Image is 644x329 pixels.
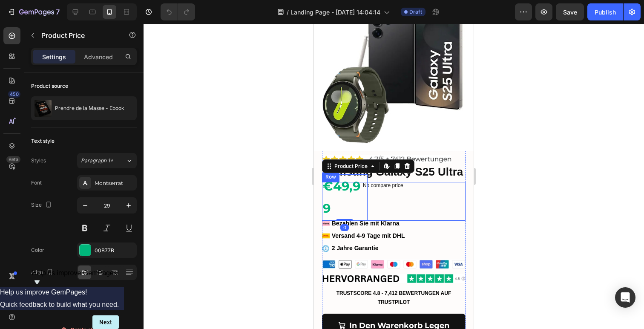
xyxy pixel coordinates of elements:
[32,269,119,277] span: Help us improve GemPages!
[42,52,66,61] p: Settings
[290,8,380,17] span: Landing Page - [DATE] 14:04:14
[31,137,55,145] div: Text style
[3,3,63,20] button: 7
[31,157,46,164] div: Styles
[314,24,474,329] iframe: Design area
[41,30,114,40] p: Product Price
[587,3,623,20] button: Publish
[409,8,422,16] span: Draft
[563,9,577,16] span: Save
[287,8,289,17] span: /
[55,105,124,111] p: Prendre de la Masse - Ebook
[31,267,55,278] div: Align
[161,3,195,20] div: Undo/Redo
[6,156,20,163] div: Beta
[32,269,119,287] button: Show survey - Help us improve GemPages!
[35,295,135,309] div: In Den Warenkorb Legen
[8,91,20,98] div: 450
[34,100,52,117] img: product feature img
[8,290,152,314] button: In Den Warenkorb Legen
[556,3,584,20] button: Save
[31,246,44,254] div: Color
[615,287,635,308] div: Open Intercom Messenger
[84,52,113,61] p: Advanced
[77,153,137,168] button: Paragraph 1*
[31,199,54,211] div: Size
[31,179,42,187] div: Font
[95,179,135,187] div: Montserrat
[595,8,616,17] div: Publish
[56,7,60,17] p: 7
[31,82,68,90] div: Product source
[95,247,135,254] div: 00B77B
[81,157,113,164] span: Paragraph 1*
